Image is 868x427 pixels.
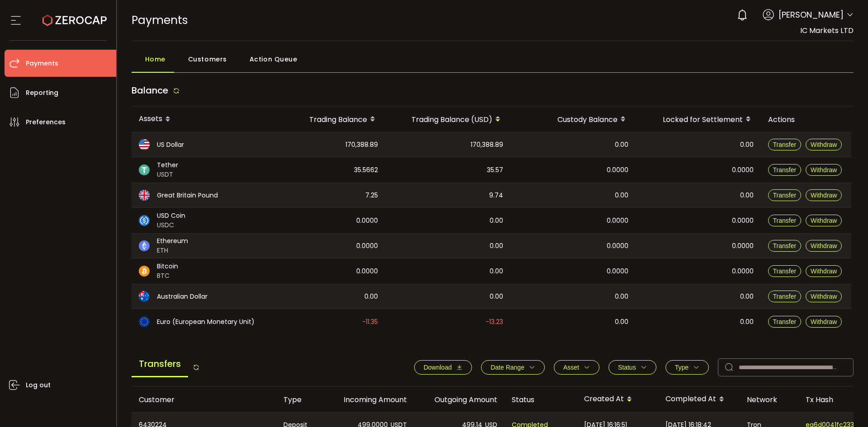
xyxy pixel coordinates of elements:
span: Withdraw [811,293,837,300]
span: USDT [157,170,178,179]
span: Withdraw [811,267,837,275]
span: 0.00 [615,291,628,302]
span: 9.74 [489,190,503,201]
div: Network [740,394,798,405]
span: Transfer [773,217,797,224]
img: usd_portfolio.svg [139,139,150,150]
button: Withdraw [806,215,842,226]
span: Preferences [26,116,66,129]
span: Log out [26,379,51,392]
button: Date Range [481,360,545,375]
span: Tether [157,160,178,170]
span: USDC [157,221,185,230]
img: aud_portfolio.svg [139,291,150,302]
span: Transfer [773,141,797,148]
span: Transfers [132,352,188,377]
span: Customers [188,50,227,68]
span: 0.00 [364,291,378,302]
span: Payments [132,12,188,28]
div: Type [276,394,324,405]
span: Bitcoin [157,262,178,271]
span: 35.57 [487,165,503,175]
span: Asset [563,364,579,371]
span: Transfer [773,166,797,174]
div: Custody Balance [510,112,636,127]
button: Type [665,360,709,375]
div: Created At [577,392,658,407]
button: Withdraw [806,240,842,252]
img: usdc_portfolio.svg [139,215,150,226]
img: usdt_portfolio.svg [139,164,150,175]
span: 0.00 [490,216,503,226]
span: Date Range [491,364,524,371]
div: Actions [761,114,851,125]
span: 0.0000 [732,266,754,277]
div: Trading Balance [272,112,385,127]
div: Locked for Settlement [636,112,761,127]
span: 0.00 [615,140,628,150]
span: 0.0000 [356,241,378,251]
div: Incoming Amount [324,394,414,405]
div: Customer [132,394,276,405]
span: 0.00 [740,317,754,327]
span: Transfer [773,267,797,275]
button: Download [414,360,472,375]
span: Withdraw [811,141,837,148]
button: Status [609,360,656,375]
button: Withdraw [806,291,842,302]
span: 170,388.89 [471,140,503,150]
span: Reporting [26,86,58,99]
span: 0.00 [740,140,754,150]
span: Ethereum [157,236,188,246]
span: 0.00 [490,241,503,251]
span: 0.00 [615,190,628,201]
button: Transfer [768,316,802,328]
button: Transfer [768,240,802,252]
span: 0.0000 [732,165,754,175]
span: Withdraw [811,217,837,224]
iframe: Chat Widget [763,329,868,427]
img: eur_portfolio.svg [139,316,150,327]
span: 0.0000 [732,241,754,251]
button: Transfer [768,189,802,201]
span: Euro (European Monetary Unit) [157,317,255,327]
button: Withdraw [806,316,842,328]
span: Payments [26,57,58,70]
span: Home [145,50,165,68]
span: Type [675,364,689,371]
span: Status [618,364,636,371]
span: 0.0000 [356,266,378,277]
span: 0.00 [740,190,754,201]
span: Transfer [773,192,797,199]
span: Transfer [773,318,797,325]
span: USD Coin [157,211,185,221]
span: -13.23 [486,317,503,327]
div: Assets [132,112,272,127]
span: 0.00 [740,291,754,302]
span: 0.0000 [732,216,754,226]
span: 0.00 [490,291,503,302]
span: Withdraw [811,192,837,199]
button: Withdraw [806,265,842,277]
button: Withdraw [806,139,842,150]
img: btc_portfolio.svg [139,266,150,277]
span: Australian Dollar [157,292,208,301]
span: 0.0000 [356,216,378,226]
div: Status [505,394,577,405]
span: Action Queue [250,50,297,68]
div: Completed At [658,392,740,407]
button: Transfer [768,164,802,176]
span: 0.0000 [607,165,628,175]
img: gbp_portfolio.svg [139,190,150,201]
span: Transfer [773,293,797,300]
button: Withdraw [806,189,842,201]
span: -11.35 [362,317,378,327]
button: Withdraw [806,164,842,176]
button: Transfer [768,139,802,150]
span: ETH [157,246,188,255]
div: Trading Balance (USD) [385,112,510,127]
button: Transfer [768,215,802,226]
span: 0.0000 [607,266,628,277]
span: 0.0000 [607,241,628,251]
